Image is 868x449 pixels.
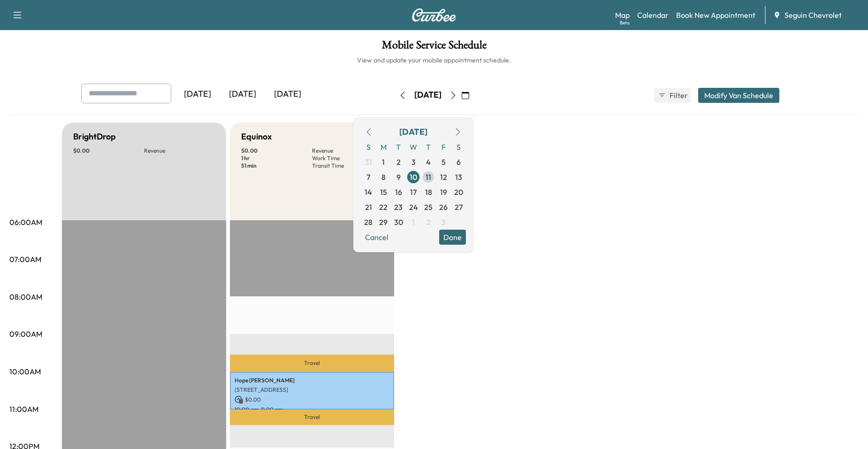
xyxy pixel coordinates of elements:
[409,201,418,213] span: 24
[620,19,630,26] div: Beta
[241,162,312,170] p: 51 min
[381,171,386,183] span: 8
[615,9,630,21] a: MapBeta
[391,139,406,155] span: T
[73,130,116,143] h5: BrightDrop
[399,125,427,139] div: [DATE]
[411,156,416,168] span: 3
[366,171,370,183] span: 7
[73,147,144,155] p: $ 0.00
[394,201,403,213] span: 23
[379,217,388,228] span: 29
[457,156,461,168] span: 6
[440,171,447,183] span: 12
[410,186,417,198] span: 17
[442,156,446,168] span: 5
[654,88,691,103] button: Filter
[312,155,383,162] p: Work Time
[425,186,432,198] span: 18
[235,386,389,394] p: [STREET_ADDRESS]
[439,230,466,245] button: Done
[9,217,42,228] p: 06:00AM
[412,217,415,228] span: 1
[9,291,42,302] p: 08:00AM
[9,55,859,65] h6: View and update your mobile appointment schedule.
[235,406,389,413] p: 10:00 am - 11:00 am
[376,139,391,155] span: M
[241,155,312,162] p: 1 hr
[698,88,779,103] button: Modify Van Schedule
[424,201,433,213] span: 25
[421,139,436,155] span: T
[364,217,373,228] span: 28
[436,139,451,155] span: F
[455,201,463,213] span: 27
[426,217,431,228] span: 2
[379,201,388,213] span: 22
[361,230,393,245] button: Cancel
[365,201,372,213] span: 21
[784,9,842,21] span: Seguin Chevrolet
[396,171,401,183] span: 9
[230,355,394,372] p: Travel
[455,171,462,183] span: 13
[396,156,401,168] span: 2
[235,377,389,384] p: Hope [PERSON_NAME]
[230,410,394,425] p: Travel
[440,186,447,198] span: 19
[365,156,372,168] span: 31
[670,90,686,101] span: Filter
[144,147,215,155] p: Revenue
[265,84,310,105] div: [DATE]
[9,366,41,377] p: 10:00AM
[312,147,383,155] p: Revenue
[411,8,457,22] img: Curbee Logo
[235,395,389,404] p: $ 0.00
[241,147,312,155] p: $ 0.00
[394,217,403,228] span: 30
[9,328,42,340] p: 09:00AM
[9,254,41,265] p: 07:00AM
[426,156,431,168] span: 4
[175,84,220,105] div: [DATE]
[241,130,272,143] h5: Equinox
[220,84,265,105] div: [DATE]
[676,9,755,21] a: Book New Appointment
[9,39,859,55] h1: Mobile Service Schedule
[426,171,431,183] span: 11
[380,186,387,198] span: 15
[365,186,372,198] span: 14
[442,217,446,228] span: 3
[361,139,376,155] span: S
[451,139,466,155] span: S
[637,9,669,21] a: Calendar
[395,186,402,198] span: 16
[439,201,448,213] span: 26
[414,89,442,101] div: [DATE]
[312,162,383,170] p: Transit Time
[9,403,38,415] p: 11:00AM
[410,171,417,183] span: 10
[382,156,385,168] span: 1
[454,186,463,198] span: 20
[406,139,421,155] span: W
